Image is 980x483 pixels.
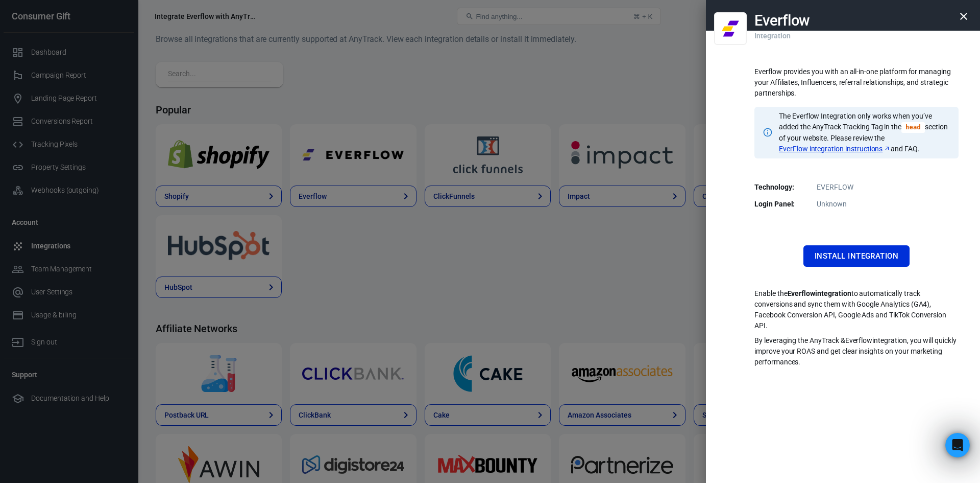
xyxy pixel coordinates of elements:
h2: Everflow [754,12,810,29]
div: The Everflow Integration only works when you’ve added the AnyTrack Tracking Tag in the section of... [779,111,950,154]
iframe: Intercom live chat [945,433,970,457]
p: Integration [754,20,790,41]
dd: Unknown [761,199,952,210]
button: Install Integration [803,245,910,267]
p: By leveraging the AnyTrack & Everflow integration, you will quickly improve your ROAS and get cle... [754,335,959,367]
p: Enable the to automatically track conversions and sync them with Google Analytics (GA4), Facebook... [754,288,959,331]
strong: Everflow integration [788,289,851,297]
dt: Technology: [754,182,805,193]
dt: Login Panel: [754,199,805,210]
a: EverFlow integration instructions [779,144,891,154]
code: Click to copy [901,122,925,133]
img: Everflow [719,14,742,43]
p: Everflow provides you with an all-in-one platform for managing your Affiliates, Influencers, refe... [754,66,959,99]
dd: EVERFLOW [761,182,952,193]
